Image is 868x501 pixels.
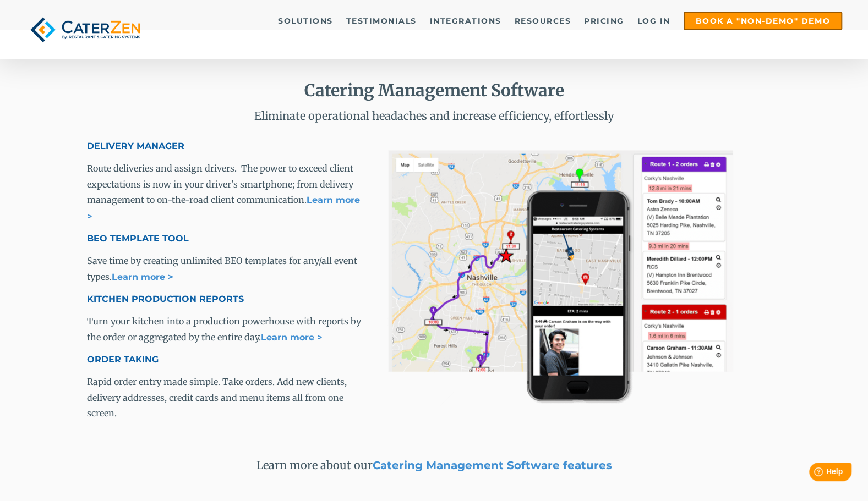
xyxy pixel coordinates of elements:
[770,458,856,489] iframe: Help widget launcher
[26,12,144,48] img: caterzen
[632,13,676,29] a: Log in
[87,354,159,365] span: ORDER TAKING
[87,141,184,151] span: DELIVERY MANAGER
[684,12,842,30] a: Book a "Non-Demo" Demo
[87,161,366,225] p: Route deliveries and assign drivers. The power to exceed client expectations is now in your drive...
[341,13,422,29] a: Testimonials
[87,294,244,304] span: KITCHEN PRODUCTION REPORTS
[87,233,189,244] strong: BEO TEMPLATE TOOL
[261,332,323,343] a: Learn more >
[87,316,361,343] span: Turn your kitchen into a production powerhouse with reports by the order or aggregated by the ent...
[272,13,339,29] a: Solutions
[578,13,630,29] a: Pricing
[304,80,564,101] span: Catering Management Software
[166,12,842,30] div: Navigation Menu
[509,13,577,29] a: Resources
[112,272,173,282] a: Learn more >
[373,459,612,472] a: Catering Management Software features
[87,255,357,282] span: Save time by creating unlimited BEO templates for any/all event types.
[384,141,740,406] img: bbq-delivery-software
[424,13,507,29] a: Integrations
[256,458,612,472] span: Learn more about our
[254,109,614,123] span: Eliminate operational headaches and increase efficiency, effortlessly
[87,374,366,421] p: Rapid order entry made simple. Take orders. Add new clients, delivery addresses, credit cards and...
